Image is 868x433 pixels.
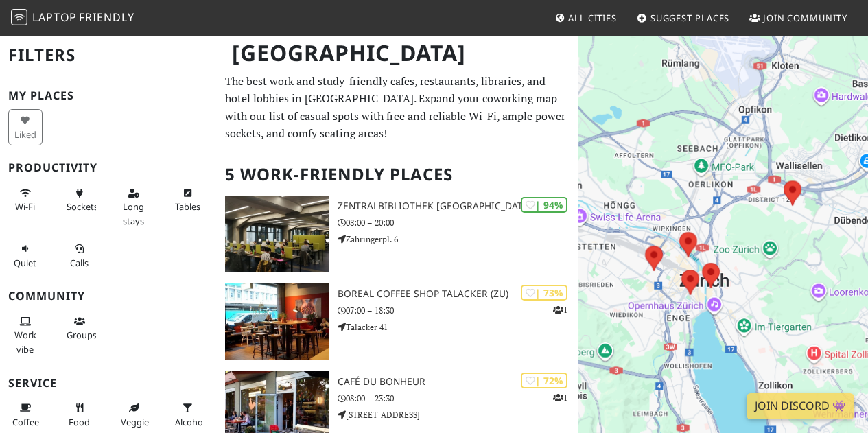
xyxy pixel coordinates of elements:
span: Alcohol [175,416,205,428]
button: Food [62,397,97,433]
span: Long stays [123,200,144,226]
span: Group tables [67,329,97,341]
a: Suggest Places [631,5,736,30]
p: Zähringerpl. 6 [338,233,578,246]
span: Quiet [14,257,36,269]
button: Groups [62,310,97,347]
div: | 73% [521,285,567,301]
button: Veggie [117,397,151,433]
p: 08:00 – 20:00 [338,216,578,229]
span: People working [14,329,36,355]
button: Alcohol [171,397,205,433]
p: Talacker 41 [338,320,578,333]
h1: [GEOGRAPHIC_DATA] [221,34,576,72]
span: Join Community [763,12,847,24]
span: Suggest Places [650,12,730,24]
a: All Cities [549,5,622,30]
button: Long stays [117,182,151,232]
h2: Filters [8,34,209,76]
div: | 94% [521,197,567,213]
p: 07:00 – 18:30 [338,304,578,317]
img: Boreal Coffee Shop Talacker (ZU) [225,283,329,360]
a: Join Community [744,5,853,30]
span: Work-friendly tables [175,200,200,213]
img: Zentralbibliothek Zürich [225,196,329,272]
span: Veggie [121,416,149,428]
span: Video/audio calls [70,257,89,269]
button: Quiet [8,237,43,274]
h3: Community [8,290,209,303]
a: Boreal Coffee Shop Talacker (ZU) | 73% 1 Boreal Coffee Shop Talacker (ZU) 07:00 – 18:30 Talacker 41 [217,283,578,360]
h2: 5 Work-Friendly Places [225,154,570,196]
div: | 72% [521,373,567,388]
button: Coffee [8,397,43,433]
h3: Boreal Coffee Shop Talacker (ZU) [338,288,578,300]
img: LaptopFriendly [11,9,27,25]
h3: Productivity [8,161,209,174]
button: Calls [62,237,97,274]
span: All Cities [568,12,617,24]
h3: Service [8,377,209,390]
a: Zentralbibliothek Zürich | 94% Zentralbibliothek [GEOGRAPHIC_DATA] 08:00 – 20:00 Zähringerpl. 6 [217,196,578,272]
button: Wi-Fi [8,182,43,218]
button: Work vibe [8,310,43,360]
span: Stable Wi-Fi [15,200,35,213]
h3: Zentralbibliothek [GEOGRAPHIC_DATA] [338,200,578,212]
span: Laptop [32,10,77,25]
h3: My Places [8,89,209,102]
h3: Café du Bonheur [338,376,578,388]
a: LaptopFriendly LaptopFriendly [11,6,134,30]
a: Join Discord 👾 [747,393,854,419]
span: Power sockets [67,200,98,213]
p: 1 [553,303,567,316]
button: Sockets [62,182,97,218]
p: [STREET_ADDRESS] [338,408,578,421]
p: 08:00 – 23:30 [338,392,578,405]
p: 1 [553,391,567,404]
p: The best work and study-friendly cafes, restaurants, libraries, and hotel lobbies in [GEOGRAPHIC_... [225,73,570,143]
span: Coffee [12,416,39,428]
button: Tables [171,182,205,218]
span: Food [69,416,90,428]
span: Friendly [79,10,134,25]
